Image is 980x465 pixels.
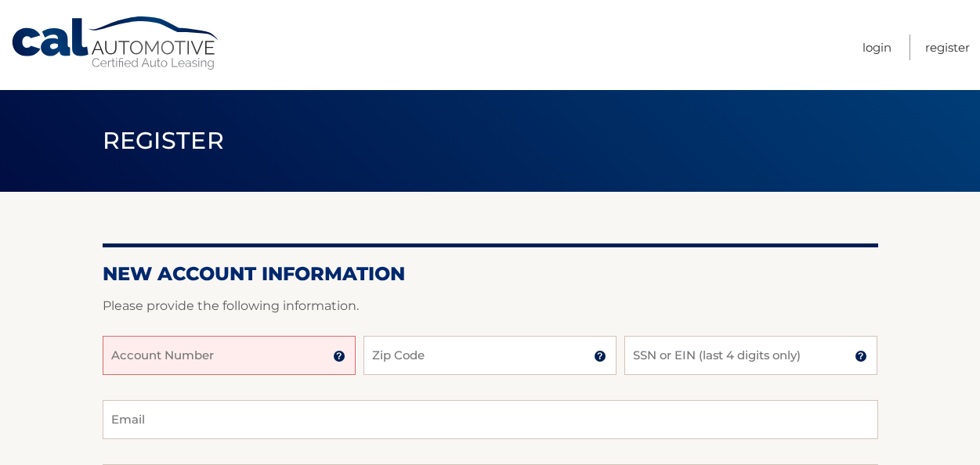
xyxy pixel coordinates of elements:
img: tooltip.svg [855,350,867,362]
input: Zip Code [363,336,617,375]
a: Register [925,34,970,60]
img: tooltip.svg [333,350,345,362]
input: Account Number [103,336,356,375]
h2: New Account Information [103,262,878,286]
input: SSN or EIN (last 4 digits only) [624,336,877,375]
input: Email [103,400,878,439]
span: Register [103,126,225,155]
p: Please provide the following information. [103,295,878,317]
a: Login [862,34,891,60]
img: tooltip.svg [594,350,606,362]
a: Cal Automotive [10,16,222,71]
